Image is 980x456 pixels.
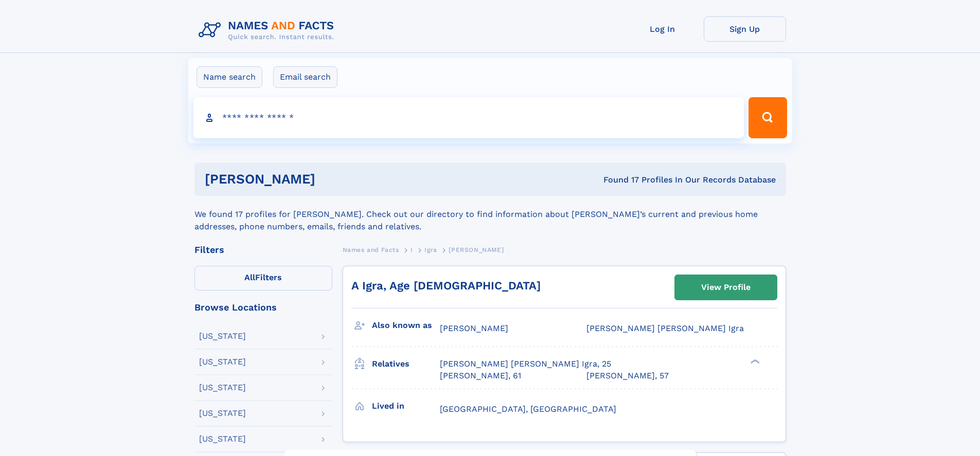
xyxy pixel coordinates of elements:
div: [US_STATE] [199,358,246,366]
a: A Igra, Age [DEMOGRAPHIC_DATA] [351,279,541,292]
a: View Profile [675,275,777,300]
div: View Profile [701,276,751,299]
span: [PERSON_NAME] [PERSON_NAME] Igra [586,323,744,333]
label: Filters [194,266,332,290]
input: search input [193,97,744,138]
div: ❯ [748,358,760,365]
span: Igra [424,246,437,253]
img: Logo Names and Facts [194,16,343,44]
a: [PERSON_NAME], 61 [440,370,521,381]
label: Email search [273,66,337,88]
h3: Lived in [372,397,440,415]
div: Found 17 Profiles In Our Records Database [459,174,776,186]
span: All [244,272,255,282]
a: [PERSON_NAME] [PERSON_NAME] Igra, 25 [440,358,611,370]
h3: Relatives [372,355,440,373]
span: [GEOGRAPHIC_DATA], [GEOGRAPHIC_DATA] [440,404,616,414]
div: [US_STATE] [199,332,246,340]
span: [PERSON_NAME] [440,323,508,333]
div: [US_STATE] [199,409,246,417]
span: [PERSON_NAME] [449,246,504,253]
label: Name search [197,66,262,88]
a: I [411,243,413,256]
button: Search Button [749,97,787,138]
div: Filters [194,245,332,254]
a: Names and Facts [343,243,399,256]
span: I [411,246,413,253]
div: Browse Locations [194,303,332,312]
h3: Also known as [372,317,440,334]
div: We found 17 profiles for [PERSON_NAME]. Check out our directory to find information about [PERSON... [194,196,786,233]
a: Log In [621,16,704,42]
h1: [PERSON_NAME] [205,173,459,186]
a: Igra [424,243,437,256]
a: [PERSON_NAME], 57 [586,370,669,381]
div: [US_STATE] [199,435,246,443]
a: Sign Up [704,16,786,42]
div: [US_STATE] [199,384,246,392]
